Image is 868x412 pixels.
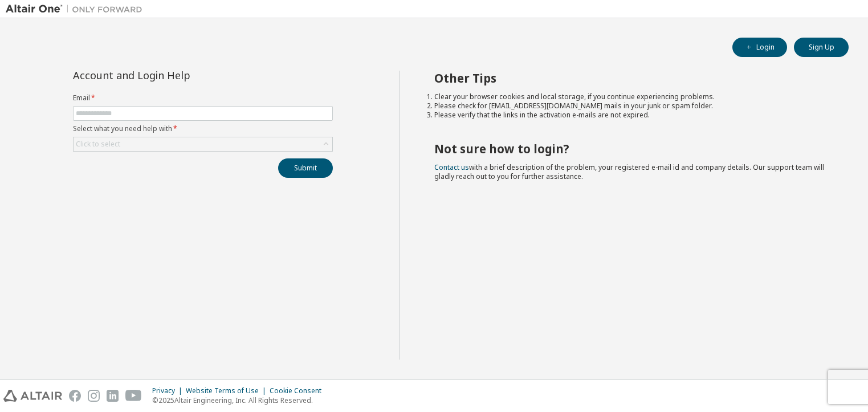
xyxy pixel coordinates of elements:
span: with a brief description of the problem, your registered e-mail id and company details. Our suppo... [434,162,824,181]
div: Cookie Consent [270,386,328,395]
div: Privacy [152,386,186,395]
label: Email [73,93,333,103]
li: Clear your browser cookies and local storage, if you continue experiencing problems. [434,92,828,101]
button: Submit [278,158,333,178]
img: facebook.svg [69,390,81,402]
button: Login [732,38,787,57]
a: Contact us [434,162,469,172]
div: Account and Login Help [73,71,281,80]
p: © 2025 Altair Engineering, Inc. All Rights Reserved. [152,395,328,405]
div: Click to select [74,137,332,151]
li: Please check for [EMAIL_ADDRESS][DOMAIN_NAME] mails in your junk or spam folder. [434,101,828,111]
div: Click to select [76,140,120,149]
img: linkedin.svg [107,390,119,402]
li: Please verify that the links in the activation e-mails are not expired. [434,111,828,120]
label: Select what you need help with [73,124,333,133]
button: Sign Up [794,38,849,57]
div: Website Terms of Use [186,386,270,395]
img: altair_logo.svg [3,390,62,402]
img: instagram.svg [88,390,100,402]
h2: Other Tips [434,71,828,85]
img: youtube.svg [125,390,142,402]
h2: Not sure how to login? [434,141,828,156]
img: Altair One [6,3,148,15]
